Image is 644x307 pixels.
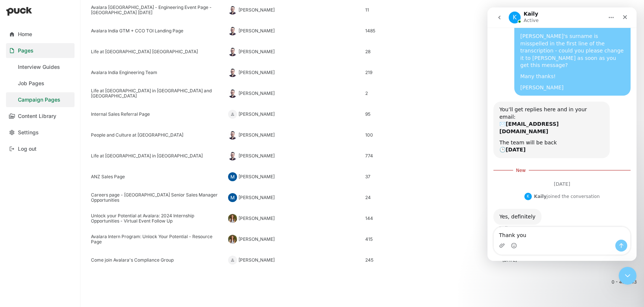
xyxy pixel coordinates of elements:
div: Interview Guides [18,64,60,70]
div: New messages divider [6,163,143,163]
div: 774 [365,153,496,159]
div: 144 [365,216,496,221]
div: [PERSON_NAME] [239,174,275,179]
a: Interview Guides [6,60,75,74]
div: [PERSON_NAME] [239,91,275,96]
button: Send a message… [128,232,140,244]
div: 95 [365,112,496,117]
div: You’ll get replies here and in your email: ✉️ [12,99,116,128]
a: Settings [6,125,75,140]
div: [PERSON_NAME] [239,132,275,138]
div: joined the conversation [47,186,112,192]
div: Content Library [18,113,56,119]
b: [DATE] [18,139,38,145]
div: Internal Sales Referral Page [91,112,222,117]
div: Home [18,31,32,38]
div: Yes, definitely [12,206,48,213]
div: 245 [365,258,496,263]
textarea: Message… [6,220,143,232]
div: Unlock your Potential at Avalara: 2024 Internship Opportunities - Virtual Event Follow Up [91,213,222,224]
div: Settings [18,129,39,136]
div: Come join Avalara's Compliance Group [91,258,222,263]
div: Avalara [GEOGRAPHIC_DATA] - Engineering Event Page - [GEOGRAPHIC_DATA] [DATE] [91,5,222,16]
b: Kaily [47,186,59,192]
div: [PERSON_NAME] [239,216,275,221]
div: 1485 [365,28,496,33]
div: [PERSON_NAME] [239,195,275,200]
div: People and Culture at [GEOGRAPHIC_DATA] [91,132,222,138]
div: 24 [365,195,496,200]
div: Campaign Pages [18,97,60,103]
div: [PERSON_NAME]'s surname is misspelled in the first line of the transcription - could you please c... [33,25,137,62]
iframe: Intercom live chat [487,7,637,261]
div: Profile image for Kaily [37,185,44,193]
a: Job Pages [6,76,75,91]
div: Life at [GEOGRAPHIC_DATA] in [GEOGRAPHIC_DATA] and [GEOGRAPHIC_DATA] [91,88,222,99]
div: [PERSON_NAME] [33,77,137,84]
div: 219 [365,70,496,75]
div: 37 [365,174,496,179]
div: You’ll get replies here and in your email:✉️[EMAIL_ADDRESS][DOMAIN_NAME]The team will be back🕒[DATE] [6,94,122,151]
div: Life at [GEOGRAPHIC_DATA] [GEOGRAPHIC_DATA] [91,49,222,54]
div: 0 - 43 of 43 [88,279,637,285]
div: [PERSON_NAME] [239,112,275,117]
div: [PERSON_NAME] [239,28,275,33]
div: 28 [365,49,496,54]
div: 11 [365,7,496,13]
div: [PERSON_NAME] [239,49,275,54]
div: Many thanks! [33,65,137,73]
div: [DATE] [6,169,143,184]
div: ANZ Sales Page [91,174,222,179]
div: The team will be back 🕒 [12,132,116,146]
div: Life at [GEOGRAPHIC_DATA] in [GEOGRAPHIC_DATA] [91,153,222,159]
div: [PERSON_NAME] [239,237,275,242]
div: [PERSON_NAME] [239,70,275,75]
a: Pages [6,43,75,58]
div: [PERSON_NAME] [239,7,275,13]
b: [EMAIL_ADDRESS][DOMAIN_NAME] [12,113,71,127]
div: 415 [365,237,496,242]
div: Kaily says… [6,184,143,201]
button: Emoji picker [23,235,29,241]
div: 100 [365,132,496,138]
div: [PERSON_NAME] [239,258,275,263]
div: Yes, definitelyKaily • 5m ago [6,201,54,218]
div: Pages [18,48,34,54]
div: Operator says… [6,94,143,157]
div: 2 [365,91,496,96]
div: [PERSON_NAME] [239,153,275,159]
a: Home [6,27,75,42]
div: Log out [18,146,37,152]
button: Upload attachment [12,235,18,241]
a: Content Library [6,109,75,124]
div: Avalara India Engineering Team [91,70,222,75]
div: Job Pages [18,80,44,87]
div: Avalara Intern Program: Unlock Your Potential - Resource Page [91,234,222,245]
div: Careers page - [GEOGRAPHIC_DATA] Senior Sales Manager Opportunities [91,192,222,203]
div: Avalara India GTM + CCO TOI Landing Page [91,28,222,33]
div: Kaily says… [6,201,143,234]
a: Campaign Pages [6,92,75,107]
iframe: Intercom live chat [619,267,637,285]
